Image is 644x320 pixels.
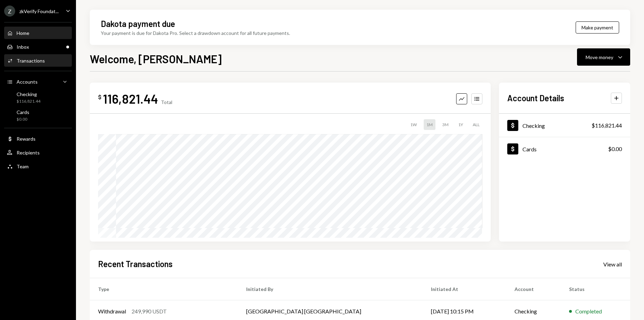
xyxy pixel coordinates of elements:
[440,119,451,130] div: 3M
[575,307,602,316] div: Completed
[4,89,72,106] a: Checking$116,821.44
[17,150,40,156] div: Recipients
[101,18,175,29] div: Dakota payment due
[4,54,72,67] a: Transactions
[586,54,613,61] div: Move money
[592,121,622,130] div: $116,821.44
[17,79,38,85] div: Accounts
[424,119,435,130] div: 1M
[423,278,506,300] th: Initiated At
[608,145,622,153] div: $0.00
[4,160,72,172] a: Team
[506,278,561,300] th: Account
[4,107,72,124] a: Cards$0.00
[101,29,290,37] div: Your payment is due for Dakota Pro. Select a drawdown account for all future payments.
[407,119,420,130] div: 1W
[4,40,72,53] a: Inbox
[98,94,102,101] div: $
[19,8,59,14] div: zkVerify Foundat...
[603,261,622,268] div: View all
[603,260,622,268] a: View all
[161,99,172,105] div: Total
[90,278,238,300] th: Type
[98,258,173,270] h2: Recent Transactions
[577,48,630,66] button: Move money
[499,137,630,160] a: Cards$0.00
[507,92,564,104] h2: Account Details
[522,146,537,152] div: Cards
[17,30,29,36] div: Home
[4,27,72,39] a: Home
[90,52,222,66] h1: Welcome, [PERSON_NAME]
[522,122,545,129] div: Checking
[4,75,72,88] a: Accounts
[470,119,482,130] div: ALL
[499,114,630,137] a: Checking$116,821.44
[103,91,158,106] div: 116,821.44
[98,307,126,316] div: Withdrawal
[17,91,40,97] div: Checking
[17,136,36,142] div: Rewards
[132,307,167,316] div: 249,990 USDT
[17,116,29,122] div: $0.00
[17,109,29,115] div: Cards
[561,278,630,300] th: Status
[4,6,15,17] div: Z
[17,58,45,64] div: Transactions
[576,21,619,34] button: Make payment
[238,278,423,300] th: Initiated By
[17,163,29,169] div: Team
[4,132,72,145] a: Rewards
[17,44,29,50] div: Inbox
[4,146,72,159] a: Recipients
[455,119,466,130] div: 1Y
[17,98,40,104] div: $116,821.44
